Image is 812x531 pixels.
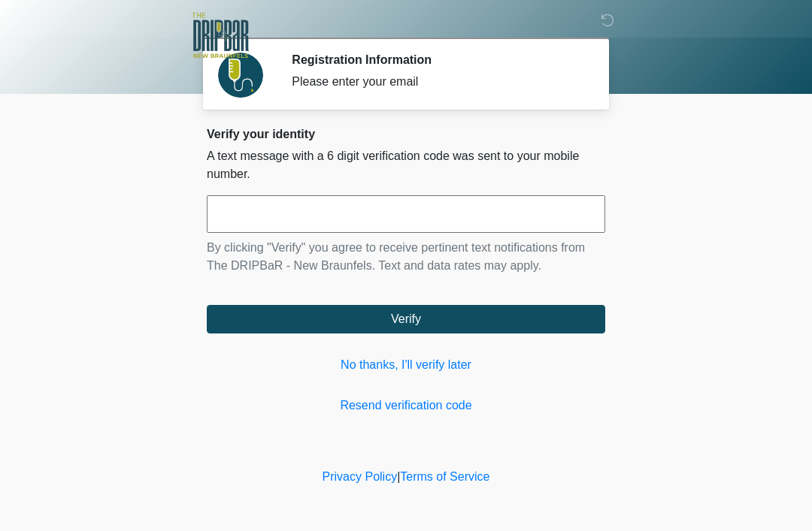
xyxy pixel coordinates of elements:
[207,239,605,275] p: By clicking "Verify" you agree to receive pertinent text notifications from The DRIPBaR - New Bra...
[397,470,400,483] a: |
[207,147,605,183] p: A text message with a 6 digit verification code was sent to your mobile number.
[292,73,583,91] div: Please enter your email
[207,305,605,333] button: Verify
[207,356,605,374] a: No thanks, I'll verify later
[207,127,605,141] h2: Verify your identity
[192,11,249,60] img: The DRIPBaR - New Braunfels Logo
[207,397,605,415] a: Resend verification code
[218,53,263,98] img: Agent Avatar
[400,470,489,483] a: Terms of Service
[323,470,398,483] a: Privacy Policy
